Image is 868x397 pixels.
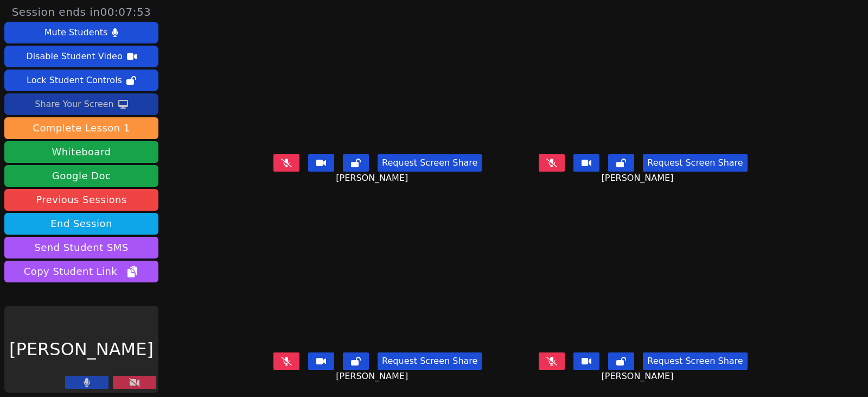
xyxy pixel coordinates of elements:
[44,24,107,41] div: Mute Students
[602,370,676,383] span: [PERSON_NAME]
[4,22,158,43] button: Mute Students
[336,172,411,185] span: [PERSON_NAME]
[4,117,158,139] button: Complete Lesson 1
[378,154,482,172] button: Request Screen Share
[4,213,158,235] button: End Session
[4,261,158,282] button: Copy Student Link
[27,72,122,89] div: Lock Student Controls
[100,5,151,18] time: 00:07:53
[643,154,747,172] button: Request Screen Share
[336,370,411,383] span: [PERSON_NAME]
[4,70,158,91] button: Lock Student Controls
[4,306,158,393] div: [PERSON_NAME]
[643,352,747,370] button: Request Screen Share
[4,46,158,67] button: Disable Student Video
[4,237,158,259] button: Send Student SMS
[12,4,151,20] span: Session ends in
[602,172,676,185] span: [PERSON_NAME]
[4,93,158,115] button: Share Your Screen
[26,48,122,65] div: Disable Student Video
[24,264,139,279] span: Copy Student Link
[35,96,114,113] div: Share Your Screen
[4,165,158,187] a: Google Doc
[4,189,158,211] a: Previous Sessions
[378,352,482,370] button: Request Screen Share
[4,141,158,163] button: Whiteboard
